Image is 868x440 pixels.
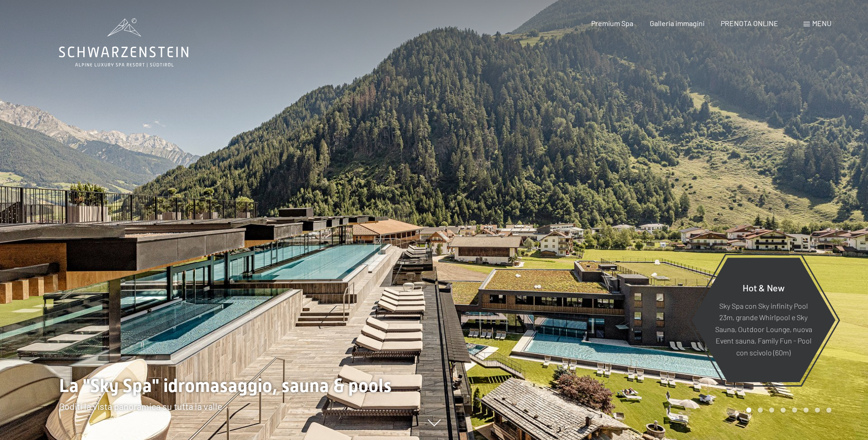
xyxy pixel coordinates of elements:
div: Carousel Page 7 [815,408,820,413]
div: Carousel Page 5 [792,408,797,413]
span: Menu [812,19,831,27]
a: Hot & New Sky Spa con Sky infinity Pool 23m, grande Whirlpool e Sky Sauna, Outdoor Lounge, nuova ... [691,257,836,383]
p: Sky Spa con Sky infinity Pool 23m, grande Whirlpool e Sky Sauna, Outdoor Lounge, nuova Event saun... [714,300,813,358]
div: Carousel Page 3 [769,408,774,413]
span: Hot & New [743,282,785,293]
div: Carousel Page 8 [826,408,831,413]
a: PRENOTA ONLINE [721,19,778,27]
a: Premium Spa [591,19,633,27]
div: Carousel Pagination [743,408,831,413]
div: Carousel Page 6 [803,408,809,413]
div: Carousel Page 4 [781,408,786,413]
div: Carousel Page 2 [758,408,763,413]
a: Galleria immagini [650,19,705,27]
div: Carousel Page 1 (Current Slide) [746,408,751,413]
